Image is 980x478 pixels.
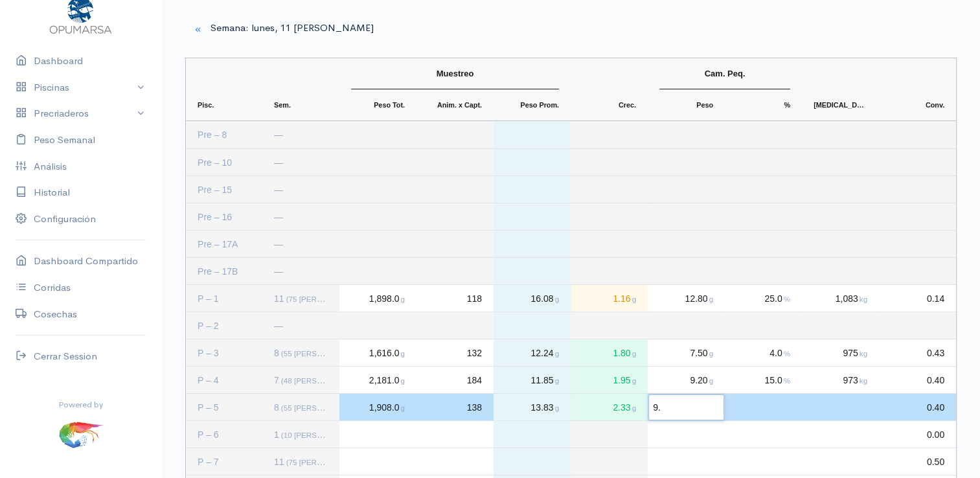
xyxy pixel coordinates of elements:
[709,295,713,303] span: g
[611,402,636,413] span: 2.33
[860,295,867,303] span: kg
[186,285,262,312] div: P – 1
[648,394,724,420] input: Input Editor
[927,402,944,413] span: 0.40
[784,349,790,358] span: %
[186,448,262,475] div: P – 7
[927,293,944,304] span: 0.14
[927,348,944,358] span: 0.43
[198,101,214,109] span: Pisc.
[555,376,559,385] span: g
[467,375,482,385] span: 184
[611,375,636,385] span: 1.95
[860,349,867,358] span: kg
[529,402,559,413] span: 13.83
[611,348,636,358] span: 1.80
[186,257,956,284] div: Press SPACE to select this row.
[186,121,956,148] div: Press SPACE to select this row.
[274,204,328,230] div: —
[467,348,482,358] span: 132
[401,349,405,358] span: g
[467,402,482,413] span: 138
[186,176,956,203] div: Press SPACE to select this row.
[368,375,405,385] span: 2,181.0
[186,339,956,366] div: Press SPACE to select this row.
[186,366,956,393] div: Press SPACE to select this row.
[177,16,964,42] div: Semana: lunes, 11 [PERSON_NAME]
[520,101,559,109] span: Peso Prom.
[529,375,559,385] span: 11.85
[529,348,559,358] span: 12.24
[274,402,359,413] span: 8
[768,348,790,358] span: 4.0
[683,293,713,304] span: 12.80
[927,375,944,385] span: 0.40
[274,122,328,148] div: —
[186,420,956,448] div: Press SPACE to select this row.
[841,348,867,358] span: 975
[689,348,713,358] span: 7.50
[281,431,359,439] small: (10 [PERSON_NAME])
[274,429,359,440] span: 1
[374,101,405,109] span: Peso Tot.
[274,293,363,304] span: 11
[368,402,405,413] span: 1,908.0
[784,376,790,385] span: %
[555,349,559,358] span: g
[632,349,636,358] span: g
[351,69,559,78] span: Muestreo
[437,101,482,109] span: Anim. x Capt.
[186,148,956,176] div: Press SPACE to select this row.
[186,258,262,284] div: Pre – 17B
[274,258,328,284] div: —
[274,150,328,176] div: —
[186,393,956,420] div: Press SPACE to deselect this row.
[274,231,328,257] div: —
[186,394,262,420] div: P – 5
[186,149,262,176] div: Pre – 10
[927,429,944,440] span: 0.00
[467,293,482,304] span: 118
[401,404,405,412] span: g
[689,375,713,385] span: 9.20
[286,458,364,466] small: (75 [PERSON_NAME])
[834,293,867,304] span: 1,083
[784,101,790,109] span: %
[555,404,559,412] span: g
[619,101,636,109] span: Crec.
[281,404,359,412] small: (55 [PERSON_NAME])
[286,295,364,303] small: (75 [PERSON_NAME])
[274,101,291,109] span: Sem.
[632,404,636,412] span: g
[841,375,867,385] span: 973
[186,284,956,312] div: Press SPACE to select this row.
[709,349,713,358] span: g
[927,457,944,467] span: 0.50
[401,376,405,385] span: g
[696,101,713,109] span: Peso
[709,376,713,385] span: g
[186,448,956,475] div: Press SPACE to select this row.
[611,293,636,304] span: 1.16
[814,101,867,109] span: [MEDICAL_DATA]. (Kg/Pisc.)
[186,203,262,230] div: Pre – 16
[274,313,328,339] div: —
[58,411,104,457] img: ...
[186,230,956,257] div: Press SPACE to select this row.
[368,348,405,358] span: 1,616.0
[274,348,359,358] span: 8
[186,312,262,339] div: P – 2
[763,375,790,385] span: 15.0
[274,375,359,385] span: 7
[659,69,790,78] span: Cam. Peq.
[632,295,636,303] span: g
[632,376,636,385] span: g
[186,176,262,203] div: Pre – 15
[186,312,956,339] div: Press SPACE to select this row.
[274,177,328,203] div: —
[186,203,956,230] div: Press SPACE to select this row.
[281,349,359,358] small: (55 [PERSON_NAME])
[926,101,944,109] span: Conv.
[401,295,405,303] span: g
[555,295,559,303] span: g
